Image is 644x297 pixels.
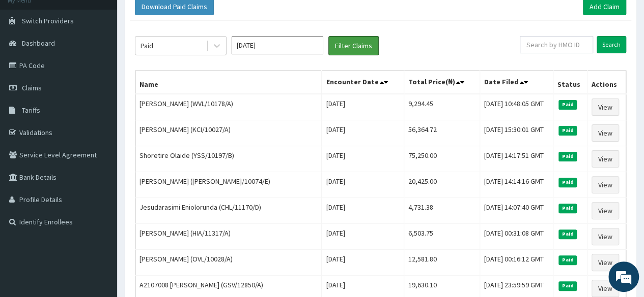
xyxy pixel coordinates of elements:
[480,172,553,198] td: [DATE] 14:14:16 GMT
[135,198,322,224] td: Jesudarasimi Eniolorunda (CHL/11170/D)
[587,71,626,94] th: Actions
[404,120,480,146] td: 56,364.72
[135,120,322,146] td: [PERSON_NAME] (KCI/10027/A)
[59,86,141,188] span: We're online!
[322,94,404,120] td: [DATE]
[558,204,577,213] span: Paid
[404,172,480,198] td: 20,425.00
[592,176,619,193] a: View
[558,178,577,187] span: Paid
[135,172,322,198] td: [PERSON_NAME] ([PERSON_NAME]/10074/E)
[404,146,480,172] td: 75,250.00
[167,5,191,29] div: Minimize live chat window
[135,224,322,250] td: [PERSON_NAME] (HIA/11317/A)
[322,146,404,172] td: [DATE]
[480,120,553,146] td: [DATE] 15:30:01 GMT
[19,51,41,76] img: d_794563401_company_1708531726252_794563401
[480,250,553,276] td: [DATE] 00:16:12 GMT
[322,250,404,276] td: [DATE]
[592,124,619,142] a: View
[558,255,577,265] span: Paid
[328,36,379,55] button: Filter Claims
[232,36,323,54] input: Select Month and Year
[592,150,619,168] a: View
[22,83,42,92] span: Claims
[597,36,626,53] input: Search
[480,198,553,224] td: [DATE] 14:07:40 GMT
[404,224,480,250] td: 6,503.75
[592,280,619,297] a: View
[558,126,577,135] span: Paid
[404,198,480,224] td: 4,731.38
[322,172,404,198] td: [DATE]
[53,57,171,70] div: Chat with us now
[322,198,404,224] td: [DATE]
[22,39,55,48] span: Dashboard
[22,106,40,115] span: Tariffs
[322,120,404,146] td: [DATE]
[404,71,480,94] th: Total Price(₦)
[558,100,577,109] span: Paid
[558,152,577,161] span: Paid
[558,281,577,290] span: Paid
[553,71,587,94] th: Status
[480,224,553,250] td: [DATE] 00:31:08 GMT
[141,41,153,51] div: Paid
[558,229,577,239] span: Paid
[22,16,74,25] span: Switch Providers
[592,228,619,245] a: View
[322,224,404,250] td: [DATE]
[480,146,553,172] td: [DATE] 14:17:51 GMT
[135,146,322,172] td: Shoretire Olaide (YSS/10197/B)
[135,71,322,94] th: Name
[592,202,619,219] a: View
[592,98,619,116] a: View
[404,94,480,120] td: 9,294.45
[5,193,194,228] textarea: Type your message and hit 'Enter'
[135,250,322,276] td: [PERSON_NAME] (OVL/10028/A)
[480,71,553,94] th: Date Filed
[480,94,553,120] td: [DATE] 10:48:05 GMT
[592,254,619,271] a: View
[404,250,480,276] td: 12,581.80
[135,94,322,120] td: [PERSON_NAME] (WVL/10178/A)
[322,71,404,94] th: Encounter Date
[520,36,593,53] input: Search by HMO ID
